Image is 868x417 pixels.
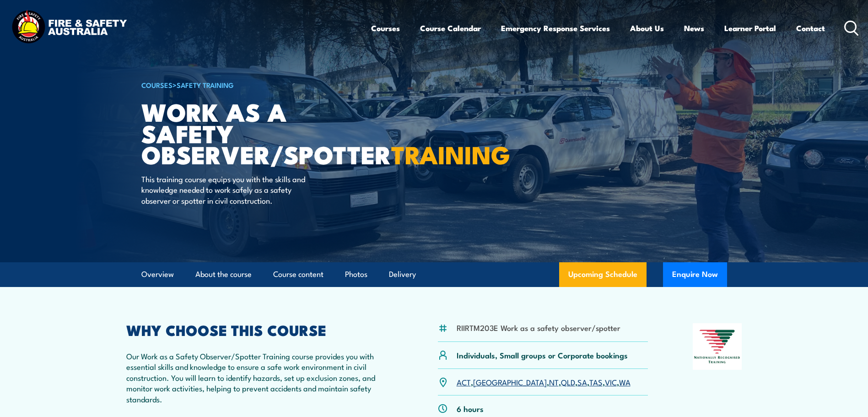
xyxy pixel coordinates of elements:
a: SA [577,376,587,387]
a: Contact [796,16,825,40]
a: WA [619,376,631,387]
p: Individuals, Small groups or Corporate bookings [457,350,628,360]
a: COURSES [141,80,173,90]
a: ACT [457,376,471,387]
a: Course content [273,262,323,287]
button: Enquire Now [663,262,727,287]
a: About the course [195,262,252,287]
a: VIC [605,376,617,387]
h1: Work as a Safety Observer/Spotter [141,101,367,165]
strong: TRAINING [391,135,510,173]
p: This training course equips you with the skills and knowledge needed to work safely as a safety o... [141,173,308,206]
h2: WHY CHOOSE THIS COURSE [126,323,394,336]
a: QLD [561,376,575,387]
img: Nationally Recognised Training logo. [693,323,742,370]
a: NT [549,376,559,387]
a: Learner Portal [724,16,776,40]
a: Upcoming Schedule [559,262,647,287]
a: Safety Training [177,80,234,90]
h6: > [141,79,367,90]
li: RIIRTM203E Work as a safety observer/spotter [457,322,620,333]
p: , , , , , , , [457,377,631,387]
a: Courses [371,16,400,40]
a: [GEOGRAPHIC_DATA] [473,376,547,387]
a: Emergency Response Services [501,16,610,40]
a: News [684,16,704,40]
a: TAS [589,376,603,387]
a: Course Calendar [420,16,481,40]
p: Our Work as a Safety Observer/Spotter Training course provides you with essential skills and know... [126,351,394,404]
a: Photos [345,262,367,287]
a: Delivery [389,262,416,287]
p: 6 hours [457,403,484,414]
a: About Us [630,16,664,40]
a: Overview [141,262,174,287]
